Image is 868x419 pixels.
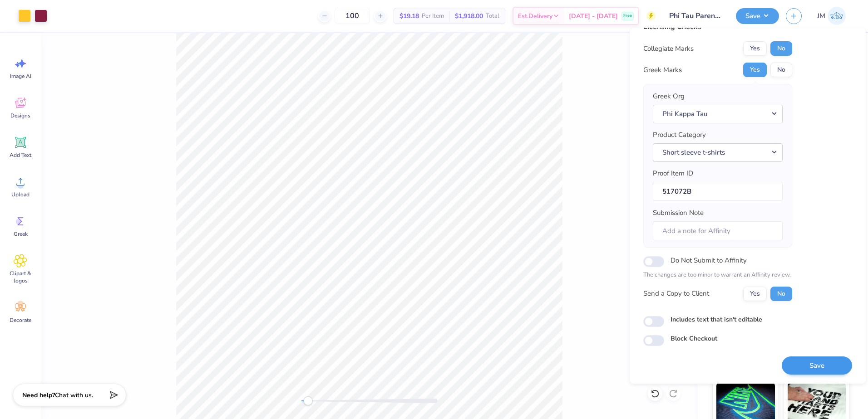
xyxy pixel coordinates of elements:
span: Image AI [10,73,31,80]
span: Decorate [10,317,31,324]
label: Greek Org [653,91,685,102]
span: Total [486,11,499,21]
button: Save [782,356,852,375]
span: Add Text [10,151,31,159]
button: Save [736,8,779,24]
label: Proof Item ID [653,168,693,179]
button: No [770,287,792,301]
button: Short sleeve t-shirts [653,143,783,162]
span: Est. Delivery [518,11,552,21]
label: Submission Note [653,208,704,218]
span: JM [817,11,825,21]
button: Yes [743,287,767,301]
div: Accessibility label [303,396,312,405]
label: Includes text that isn't editable [671,315,762,324]
span: Free [623,13,632,19]
span: Clipart & logos [5,270,35,284]
button: No [770,41,792,56]
strong: Need help? [22,391,55,400]
span: Per Item [422,11,444,21]
div: Greek Marks [643,65,682,75]
div: Collegiate Marks [643,44,694,54]
input: Add a note for Affinity [653,221,783,241]
button: No [770,63,792,77]
label: Product Category [653,130,706,140]
input: – – [335,8,370,24]
button: Yes [743,41,767,56]
div: Send a Copy to Client [643,288,709,299]
a: JM [813,7,850,25]
span: Chat with us. [55,391,93,400]
p: The changes are too minor to warrant an Affinity review. [643,271,792,280]
span: Designs [10,112,30,119]
span: $1,918.00 [455,11,483,21]
span: [DATE] - [DATE] [569,11,618,21]
label: Do Not Submit to Affinity [671,254,747,266]
img: Joshua Malaki [828,7,846,25]
label: Block Checkout [671,334,717,343]
span: Upload [11,191,30,198]
input: Untitled Design [662,7,729,25]
button: Phi Kappa Tau [653,105,783,123]
span: $19.18 [399,11,419,21]
button: Yes [743,63,767,77]
span: Greek [14,230,28,238]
